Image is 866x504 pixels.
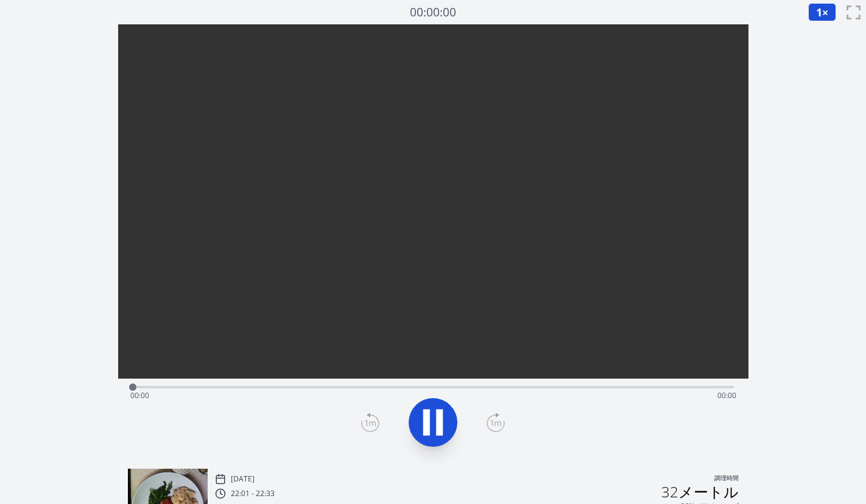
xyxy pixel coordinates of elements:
[822,5,828,19] font: ×
[808,3,836,21] button: 1×
[717,390,736,401] span: 00:00
[661,481,739,502] font: 32メートル
[231,474,255,484] font: [DATE]
[816,5,822,19] font: 1
[231,488,275,499] font: 22:01 - 22:33
[410,4,456,20] font: 00:00:00
[714,474,739,482] font: 調理時間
